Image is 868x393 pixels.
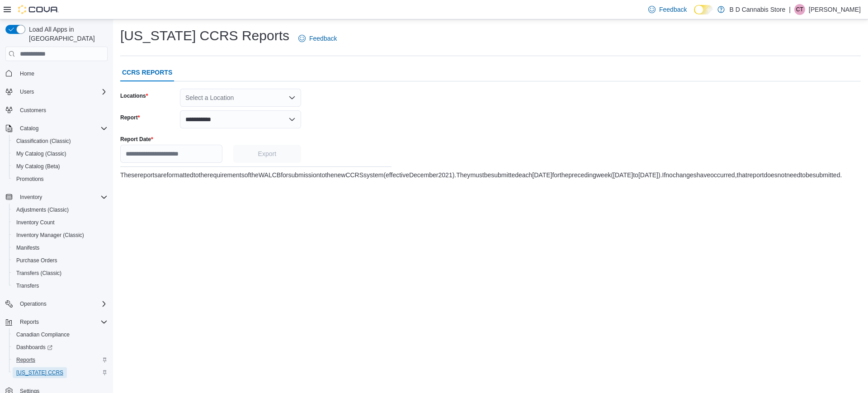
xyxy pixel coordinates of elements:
span: Canadian Compliance [13,329,108,340]
a: Canadian Compliance [13,329,73,340]
span: CCRS REPORTS [122,63,172,81]
span: Purchase Orders [16,257,57,264]
span: Customers [16,104,108,116]
a: [US_STATE] CCRS [13,367,67,378]
button: Home [2,66,111,80]
a: Inventory Count [13,217,58,228]
span: Canadian Compliance [16,331,70,338]
span: My Catalog (Classic) [16,150,66,157]
span: Classification (Classic) [13,136,108,147]
a: Manifests [13,242,43,253]
button: Reports [9,354,111,366]
span: [US_STATE] CCRS [16,369,63,376]
span: Promotions [16,175,44,183]
span: Inventory [20,194,42,201]
label: Report [120,114,140,121]
button: My Catalog (Beta) [9,160,111,173]
span: Transfers (Classic) [13,268,108,279]
span: CT [796,4,803,15]
button: Reports [2,316,111,328]
span: Catalog [20,125,38,132]
p: B D Cannabis Store [729,4,785,15]
a: Transfers [13,280,42,291]
button: Inventory [2,191,111,204]
button: Transfers (Classic) [9,267,111,279]
span: My Catalog (Beta) [13,161,108,172]
span: Reports [13,355,108,365]
span: Load All Apps in [GEOGRAPHIC_DATA] [25,25,108,43]
button: Transfers [9,279,111,292]
span: Feedback [659,5,687,14]
span: Promotions [13,174,108,185]
span: Home [16,67,108,79]
button: Users [2,85,111,98]
button: Inventory Count [9,216,111,229]
button: Canadian Compliance [9,328,111,341]
a: Dashboards [13,342,56,353]
a: Home [16,68,38,79]
a: Feedback [295,29,340,47]
button: Purchase Orders [9,254,111,267]
span: Inventory [16,192,108,203]
span: Adjustments (Classic) [13,204,108,215]
button: Classification (Classic) [9,135,111,147]
span: My Catalog (Classic) [13,148,108,159]
a: Promotions [13,174,47,185]
label: Locations [120,92,148,99]
button: Operations [2,298,111,310]
a: Adjustments (Classic) [13,204,72,215]
span: Catalog [16,123,108,134]
span: Manifests [13,242,108,253]
a: Purchase Orders [13,255,61,266]
button: Users [16,86,38,97]
p: [PERSON_NAME] [809,4,861,15]
span: Inventory Manager (Classic) [13,230,108,241]
a: Inventory Manager (Classic) [13,230,88,241]
a: Feedback [645,0,690,19]
span: Transfers [13,280,108,291]
a: Classification (Classic) [13,136,75,147]
span: Operations [20,300,47,308]
a: Customers [16,105,50,116]
button: Open list of options [288,94,296,101]
button: Inventory [16,192,46,203]
span: Adjustments (Classic) [16,206,69,213]
button: Promotions [9,173,111,185]
span: Feedback [309,34,337,43]
a: Reports [13,355,39,365]
span: Export [258,149,276,158]
span: Transfers [16,282,39,289]
span: Reports [16,356,35,364]
input: Dark Mode [694,5,713,14]
button: Catalog [2,122,111,135]
button: Operations [16,298,50,309]
span: Reports [20,318,39,326]
img: Cova [18,5,59,14]
span: Customers [20,107,46,114]
a: My Catalog (Beta) [13,161,64,172]
span: Reports [16,317,108,327]
div: Cody Tomlinson [794,4,805,15]
button: Reports [16,317,42,327]
a: Transfers (Classic) [13,268,65,279]
button: Customers [2,104,111,117]
span: Manifests [16,244,39,251]
button: Inventory Manager (Classic) [9,229,111,241]
a: My Catalog (Classic) [13,148,70,159]
div: These reports are formatted to the requirements of the WA LCB for submission to the new CCRS syst... [120,170,842,180]
span: Inventory Manager (Classic) [16,232,84,239]
span: Users [20,88,34,95]
a: Dashboards [9,341,111,354]
h1: [US_STATE] CCRS Reports [120,27,289,45]
label: Report Date [120,136,153,143]
span: Users [16,86,108,97]
button: [US_STATE] CCRS [9,366,111,379]
span: Home [20,70,34,77]
span: Classification (Classic) [16,137,71,145]
button: Export [233,145,301,163]
button: My Catalog (Classic) [9,147,111,160]
span: Washington CCRS [13,367,108,378]
span: Inventory Count [16,219,55,226]
span: Inventory Count [13,217,108,228]
span: Operations [16,298,108,309]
